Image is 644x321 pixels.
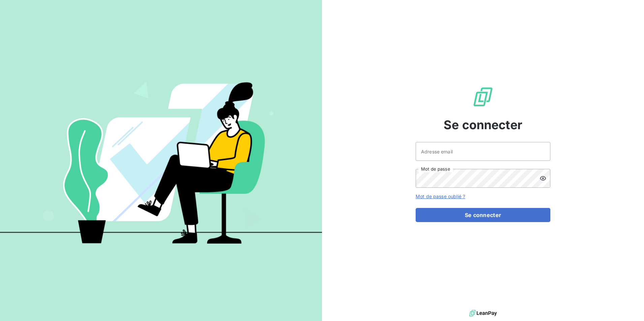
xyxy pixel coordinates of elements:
[416,193,465,199] a: Mot de passe oublié ?
[416,142,550,161] input: placeholder
[416,208,550,222] button: Se connecter
[469,308,497,318] img: logo
[444,116,522,134] span: Se connecter
[472,86,494,108] img: Logo LeanPay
